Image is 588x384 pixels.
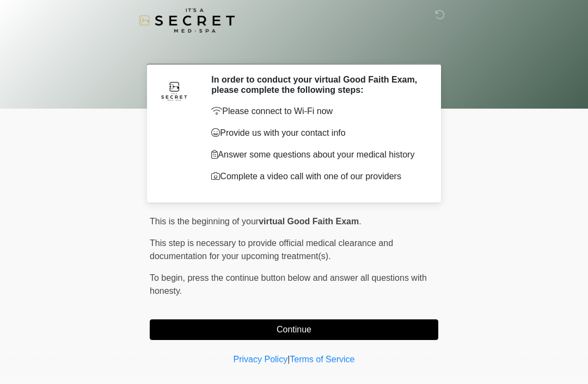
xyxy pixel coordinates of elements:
[150,238,393,261] span: This step is necessary to provide official medical clearance and documentation for your upcoming ...
[234,355,288,364] a: Privacy Policy
[150,273,187,282] span: To begin,
[359,217,361,226] span: .
[142,39,446,59] h1: ‎ ‎
[150,319,438,340] button: Continue
[150,217,259,226] span: This is the beginning of your
[259,217,359,226] strong: virtual Good Faith Exam
[290,355,354,364] a: Terms of Service
[211,170,422,183] p: Complete a video call with one of our providers
[139,8,235,33] img: It's A Secret Med Spa Logo
[211,127,422,140] p: Provide us with your contact info
[211,148,422,161] p: Answer some questions about your medical history
[287,355,290,364] a: |
[150,273,427,295] span: press the continue button below and answer all questions with honesty.
[211,105,422,118] p: Please connect to Wi-Fi now
[158,74,191,107] img: Agent Avatar
[211,74,422,95] h2: In order to conduct your virtual Good Faith Exam, please complete the following steps:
